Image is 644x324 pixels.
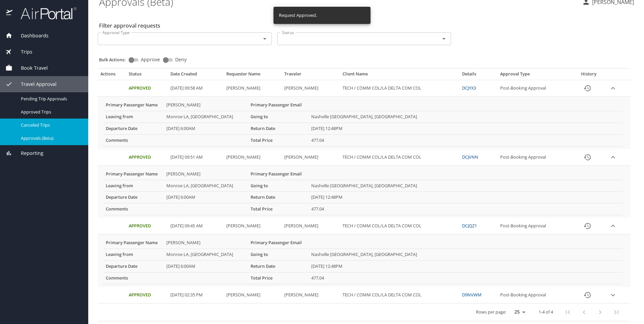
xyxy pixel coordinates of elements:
[98,71,631,321] table: Approval table
[21,96,80,102] span: Pending Trip Approvals
[340,80,460,97] td: TECH / COMM COL/LA DELTA COM COL
[497,149,572,166] td: Post-Booking Approval
[175,57,187,62] span: Deny
[439,34,449,43] button: Open
[126,218,168,234] td: Approved
[539,310,553,314] p: 1-4 of 4
[462,85,476,91] a: DCJYX3
[12,64,48,72] span: Book Travel
[126,287,168,303] td: Approved
[248,192,309,203] th: Return Date
[103,237,164,249] th: Primary Passenger Name
[260,34,269,43] button: Open
[103,134,164,146] th: Comments
[164,111,248,123] td: Monroe LA, [GEOGRAPHIC_DATA]
[279,9,317,22] div: Request Approved.
[309,192,622,203] td: [DATE] 12:48PM
[459,71,497,80] th: Details
[572,71,605,80] th: History
[12,150,43,157] span: Reporting
[98,71,126,80] th: Actions
[12,80,57,88] span: Travel Approval
[282,149,340,166] td: [PERSON_NAME]
[103,261,164,272] th: Departure Date
[21,135,80,141] span: Approvals (Beta)
[309,249,622,261] td: Nashville [GEOGRAPHIC_DATA], [GEOGRAPHIC_DATA]
[608,83,618,93] button: expand row
[12,32,49,39] span: Dashboards
[462,223,477,229] a: DCJQZ1
[579,287,595,303] button: History
[248,237,309,249] th: Primary Passenger Email
[462,154,478,160] a: DCJVNN
[248,168,309,180] th: Primary Passenger Email
[309,180,622,192] td: Nashville [GEOGRAPHIC_DATA], [GEOGRAPHIC_DATA]
[248,134,309,146] th: Total Price
[309,261,622,272] td: [DATE] 12:48PM
[103,99,622,147] table: More info for approvals
[168,80,224,97] td: [DATE] 09:58 AM
[224,80,282,97] td: [PERSON_NAME]
[497,287,572,303] td: Post-Booking Approval
[248,261,309,272] th: Return Date
[103,168,164,180] th: Primary Passenger Name
[224,149,282,166] td: [PERSON_NAME]
[579,80,595,96] button: History
[168,287,224,303] td: [DATE] 02:35 PM
[248,272,309,284] th: Total Price
[13,7,76,20] img: airportal-logo.png
[608,152,618,162] button: expand row
[224,71,282,80] th: Requester Name
[99,57,131,63] p: Bulk Actions:
[497,80,572,97] td: Post-Booking Approval
[309,272,622,284] td: 477.04
[99,20,160,31] h2: Filter approval requests
[497,218,572,234] td: Post-Booking Approval
[103,249,164,261] th: Leaving from
[103,123,164,134] th: Departure Date
[164,261,248,272] td: [DATE] 6:00AM
[309,123,622,134] td: [DATE] 12:48PM
[103,99,164,111] th: Primary Passenger Name
[164,180,248,192] td: Monroe LA, [GEOGRAPHIC_DATA]
[103,192,164,203] th: Departure Date
[224,218,282,234] td: [PERSON_NAME]
[462,292,482,298] a: D9NVWM
[103,168,622,216] table: More info for approvals
[340,287,460,303] td: TECH / COMM COL/LA DELTA COM COL
[164,192,248,203] td: [DATE] 6:00AM
[21,122,80,128] span: Canceled Trips
[164,168,248,180] td: [PERSON_NAME]
[126,149,168,166] td: Approved
[224,287,282,303] td: [PERSON_NAME]
[168,71,224,80] th: Date Created
[282,71,340,80] th: Traveler
[164,123,248,134] td: [DATE] 6:00AM
[340,149,460,166] td: TECH / COMM COL/LA DELTA COM COL
[476,310,506,314] p: Rows per page:
[579,149,595,165] button: History
[164,237,248,249] td: [PERSON_NAME]
[248,123,309,134] th: Return Date
[509,307,528,317] select: rows per page
[282,287,340,303] td: [PERSON_NAME]
[497,71,572,80] th: Approval Type
[282,218,340,234] td: [PERSON_NAME]
[168,149,224,166] td: [DATE] 09:51 AM
[141,57,160,62] span: Approve
[608,221,618,231] button: expand row
[248,111,309,123] th: Going to
[103,180,164,192] th: Leaving from
[12,48,32,56] span: Trips
[340,71,460,80] th: Client Name
[309,134,622,146] td: 477.04
[282,80,340,97] td: [PERSON_NAME]
[340,218,460,234] td: TECH / COMM COL/LA DELTA COM COL
[164,249,248,261] td: Monroe LA, [GEOGRAPHIC_DATA]
[248,180,309,192] th: Going to
[21,109,80,115] span: Approved Trips
[248,249,309,261] th: Going to
[168,218,224,234] td: [DATE] 09:45 AM
[608,290,618,300] button: expand row
[103,237,622,284] table: More info for approvals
